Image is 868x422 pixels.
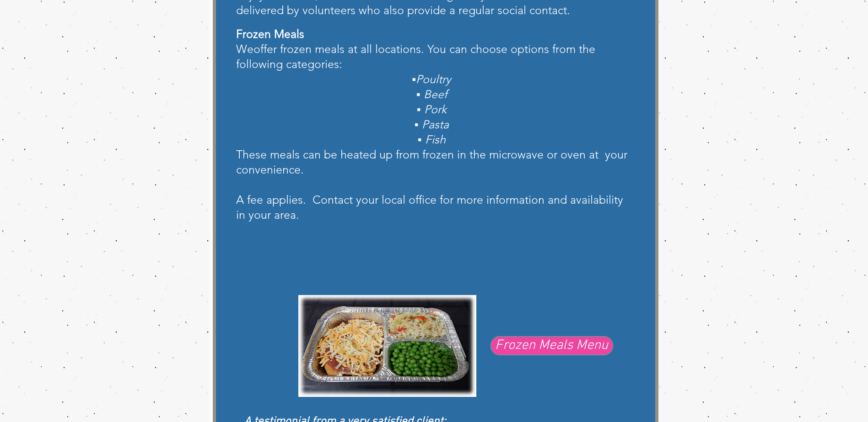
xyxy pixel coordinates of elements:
span: ▪ Pasta [415,117,449,131]
span: These meals can be heated up from frozen in the microwave or oven at your convenience. [236,148,627,176]
span: Frozen Meals [236,27,304,41]
span: Poultry [416,72,451,86]
span: ▪ Pork [417,102,447,116]
span: A fee applies. Contact your local office for more information and availability in your area. [236,193,623,222]
span: offer frozen meals at all locations. You can choose options from the following categories: [236,42,595,71]
span: We [236,42,253,56]
img: Chicken Parm FRZ Dinner.jpg [298,295,476,397]
span: ▪ [412,72,416,86]
span: ▪ Beef [416,87,447,101]
a: Frozen Meals Menu [491,336,613,355]
span: Frozen Meals Menu [495,336,608,355]
span: ▪ Fish [418,132,446,146]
